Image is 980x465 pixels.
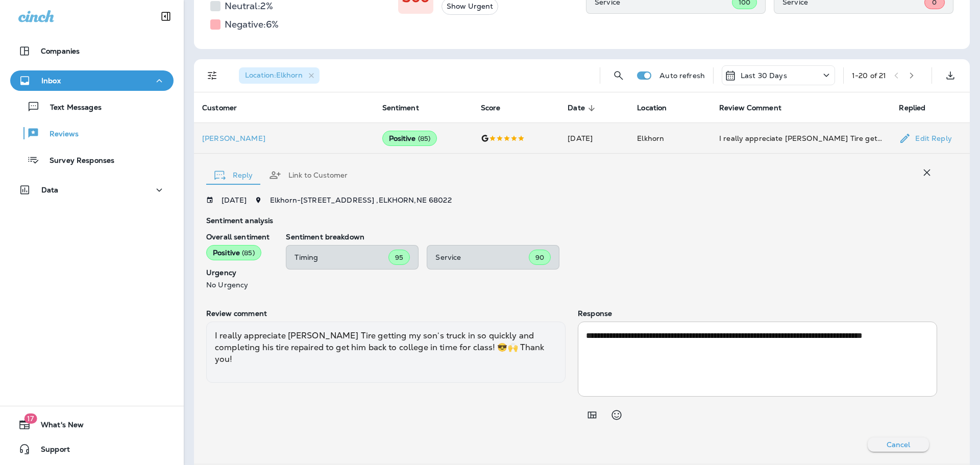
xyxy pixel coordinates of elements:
[382,104,419,112] span: Sentiment
[582,405,602,425] button: Add in a premade template
[202,104,250,113] span: Customer
[382,104,432,113] span: Sentiment
[202,65,223,86] button: Filters
[10,96,174,117] button: Text Messages
[741,71,787,80] p: Last 30 Days
[202,134,366,142] div: Click to view Customer Drawer
[535,253,544,262] span: 90
[382,131,437,146] div: Positive
[206,268,269,277] p: Urgency
[152,6,180,27] button: Collapse Sidebar
[578,309,937,317] p: Response
[418,134,431,143] span: ( 85 )
[481,104,514,113] span: Score
[559,123,629,154] td: [DATE]
[286,233,937,241] p: Sentiment breakdown
[206,245,261,260] div: Positive
[568,104,598,113] span: Date
[435,253,529,261] p: Service
[911,134,951,142] p: Edit Reply
[31,421,84,433] span: What's New
[10,123,174,144] button: Reviews
[659,71,705,80] p: Auto refresh
[261,157,356,193] button: Link to Customer
[206,309,566,317] p: Review comment
[270,195,452,205] span: Elkhorn - [STREET_ADDRESS] , ELKHORN , NE 68022
[239,67,320,84] div: Location:Elkhorn
[222,196,247,204] p: [DATE]
[868,437,929,452] button: Cancel
[202,134,366,142] p: [PERSON_NAME]
[295,253,388,261] p: Timing
[206,233,269,241] p: Overall sentiment
[395,253,403,262] span: 95
[719,133,883,143] div: I really appreciate Jensen Tire getting my son‘s truck in so quickly and completing his tire repa...
[206,216,937,225] p: Sentiment analysis
[637,134,664,143] span: Elkhorn
[242,249,255,257] span: ( 85 )
[206,157,261,193] button: Reply
[10,439,174,459] button: Support
[10,414,174,435] button: 17What's New
[41,77,61,85] p: Inbox
[31,445,70,457] span: Support
[637,104,680,113] span: Location
[568,104,585,112] span: Date
[10,149,174,170] button: Survey Responses
[10,70,174,91] button: Inbox
[245,70,303,80] span: Location : Elkhorn
[887,440,911,449] p: Cancel
[637,104,667,112] span: Location
[41,186,59,194] p: Data
[719,104,795,113] span: Review Comment
[41,47,80,55] p: Companies
[606,405,627,425] button: Select an emoji
[206,281,269,289] p: No Urgency
[899,104,939,113] span: Replied
[202,104,237,112] span: Customer
[940,65,961,86] button: Export as CSV
[24,413,37,424] span: 17
[40,103,102,113] p: Text Messages
[719,104,781,112] span: Review Comment
[39,130,79,139] p: Reviews
[481,104,501,112] span: Score
[608,65,629,86] button: Search Reviews
[39,156,114,166] p: Survey Responses
[10,41,174,61] button: Companies
[206,322,566,383] div: I really appreciate [PERSON_NAME] Tire getting my son‘s truck in so quickly and completing his ti...
[10,180,174,200] button: Data
[852,71,886,80] div: 1 - 20 of 21
[225,16,279,33] h5: Negative: 6 %
[899,104,925,112] span: Replied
